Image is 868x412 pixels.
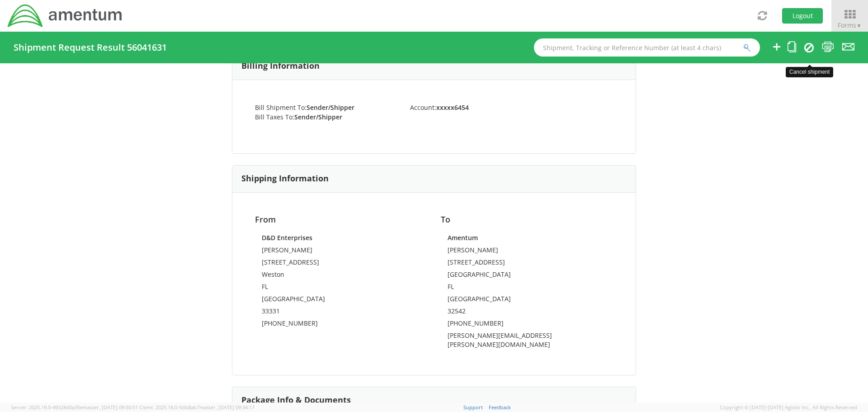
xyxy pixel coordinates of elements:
[782,8,823,24] button: Logout
[448,331,606,352] td: [PERSON_NAME][EMAIL_ADDRESS][PERSON_NAME][DOMAIN_NAME]
[436,103,469,112] strong: xxxxx6454
[720,404,857,411] span: Copyright © [DATE]-[DATE] Agistix Inc., All Rights Reserved
[262,294,401,307] td: [GEOGRAPHIC_DATA]
[241,62,320,71] h3: Billing Information
[448,258,606,270] td: [STREET_ADDRESS]
[262,246,401,258] td: [PERSON_NAME]
[448,246,606,258] td: [PERSON_NAME]
[262,282,401,294] td: FL
[463,404,483,411] a: Support
[448,233,478,242] strong: Amentum
[199,404,255,411] span: master, [DATE] 09:34:17
[248,103,403,112] li: Bill Shipment To:
[262,258,401,270] td: [STREET_ADDRESS]
[7,3,123,28] img: dyn-intl-logo-049831509241104b2a82.png
[255,215,427,224] h4: From
[241,396,351,405] h3: Package Info & Documents
[448,270,606,282] td: [GEOGRAPHIC_DATA]
[838,21,862,29] span: Forms
[139,404,255,411] span: Client: 2025.18.0-5db8ab7
[248,112,403,122] li: Bill Taxes To:
[294,113,342,121] strong: Sender/Shipper
[262,319,401,331] td: [PHONE_NUMBER]
[262,233,312,242] strong: D&D Enterprises
[441,215,613,224] h4: To
[786,67,833,77] div: Cancel shipment
[11,404,138,411] span: Server: 2025.19.0-49328d0a35e
[262,270,401,282] td: Weston
[534,38,760,57] input: Shipment, Tracking or Reference Number (at least 4 chars)
[262,307,401,319] td: 33331
[448,307,606,319] td: 32542
[307,103,354,112] strong: Sender/Shipper
[856,22,862,29] span: ▼
[83,404,138,411] span: master, [DATE] 09:50:51
[489,404,511,411] a: Feedback
[403,103,527,112] li: Account:
[448,319,606,331] td: [PHONE_NUMBER]
[448,282,606,294] td: FL
[448,294,606,307] td: [GEOGRAPHIC_DATA]
[241,174,329,183] h3: Shipping Information
[14,43,167,52] h4: Shipment Request Result 56041631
